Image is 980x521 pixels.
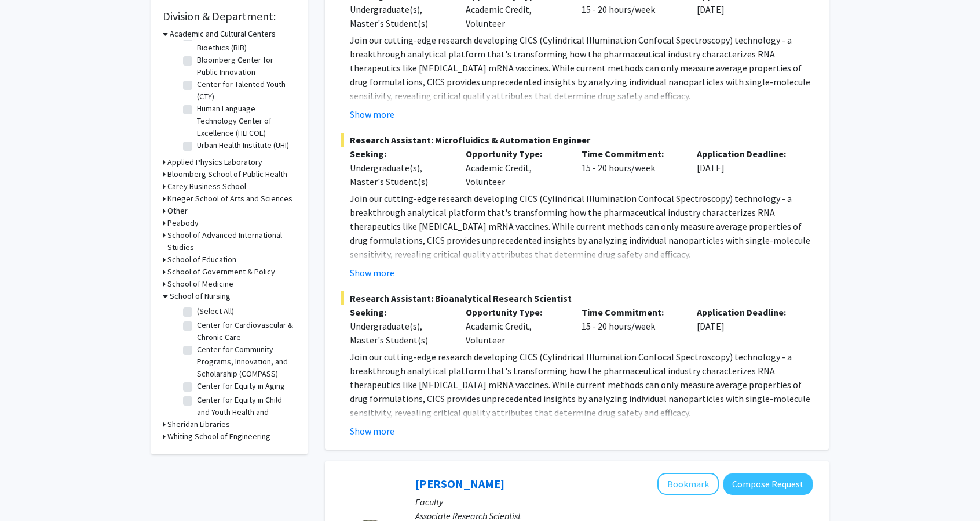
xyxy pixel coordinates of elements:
[350,350,813,419] p: Join our cutting-edge research developing CICS (Cylindrical Illumination Confocal Spectroscopy) t...
[341,291,813,305] span: Research Assistant: Bioanalytical Research Scientist
[167,229,296,254] h3: School of Advanced International Studies
[9,469,49,512] iframe: Chat
[582,147,680,161] p: Time Commitment:
[697,305,795,319] p: Application Deadline:
[350,305,448,319] p: Seeking:
[688,305,804,347] div: [DATE]
[466,147,564,161] p: Opportunity Type:
[466,305,564,319] p: Opportunity Type:
[350,266,394,280] button: Show more
[657,473,719,495] button: Add David Elbert to Bookmarks
[415,476,504,491] a: [PERSON_NAME]
[167,418,230,430] h3: Sheridan Libraries
[197,78,293,103] label: Center for Talented Youth (CTY)
[350,191,813,261] p: Join our cutting-edge research developing CICS (Cylindrical Illumination Confocal Spectroscopy) t...
[582,305,680,319] p: Time Commitment:
[350,107,394,121] button: Show more
[415,495,813,509] p: Faculty
[170,28,276,40] h3: Academic and Cultural Centers
[197,103,293,139] label: Human Language Technology Center of Excellence (HLTCOE)
[350,161,448,189] div: Undergraduate(s), Master's Student(s)
[197,380,285,392] label: Center for Equity in Aging
[163,9,296,23] h2: Division & Department:
[167,266,275,278] h3: School of Government & Policy
[167,156,262,168] h3: Applied Physics Laboratory
[167,430,270,443] h3: Whiting School of Engineering
[167,205,188,217] h3: Other
[457,305,573,347] div: Academic Credit, Volunteer
[197,343,293,380] label: Center for Community Programs, Innovation, and Scholarship (COMPASS)
[167,180,246,193] h3: Carey Business School
[170,290,231,302] h3: School of Nursing
[197,305,234,317] label: (Select All)
[573,305,689,347] div: 15 - 20 hours/week
[197,319,293,343] label: Center for Cardiovascular & Chronic Care
[197,30,293,54] label: Berman Institute of Bioethics (BIB)
[457,147,573,189] div: Academic Credit, Volunteer
[197,394,293,430] label: Center for Equity in Child and Youth Health and Wellbeing
[723,473,813,495] button: Compose Request to David Elbert
[167,168,287,180] h3: Bloomberg School of Public Health
[167,278,233,290] h3: School of Medicine
[697,147,795,161] p: Application Deadline:
[167,193,292,205] h3: Krieger School of Arts and Sciences
[350,424,394,438] button: Show more
[197,54,293,78] label: Bloomberg Center for Public Innovation
[350,319,448,347] div: Undergraduate(s), Master's Student(s)
[573,147,689,189] div: 15 - 20 hours/week
[167,217,199,229] h3: Peabody
[197,139,289,151] label: Urban Health Institute (UHI)
[341,133,813,147] span: Research Assistant: Microfluidics & Automation Engineer
[688,147,804,189] div: [DATE]
[350,2,448,30] div: Undergraduate(s), Master's Student(s)
[350,147,448,161] p: Seeking:
[167,254,236,266] h3: School of Education
[350,33,813,103] p: Join our cutting-edge research developing CICS (Cylindrical Illumination Confocal Spectroscopy) t...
